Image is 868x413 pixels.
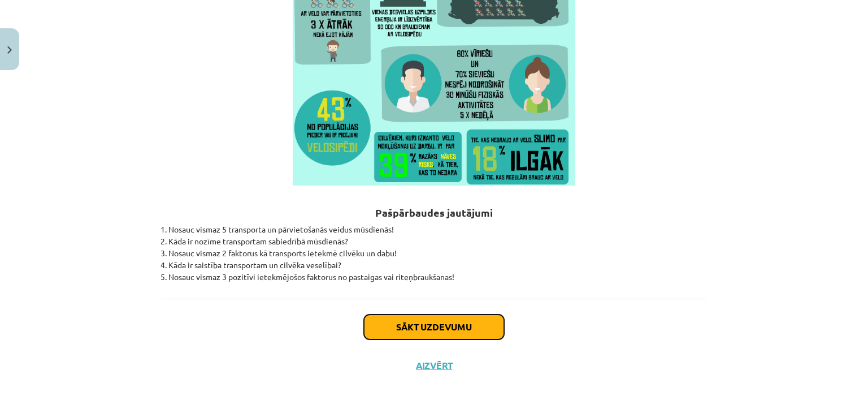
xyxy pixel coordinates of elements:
[413,360,455,371] button: Aizvērt
[364,315,504,339] button: Sākt uzdevumu
[375,206,493,219] b: Pašpārbaudes jautājumi
[168,247,707,259] li: Nosauc vismaz 2 faktorus kā transports ietekmē cilvēku un dabu!
[168,223,707,235] li: Nosauc vismaz 5 transporta un pārvietošanās veidus mūsdienās!
[168,259,707,271] li: Kāda ir saistība transportam un cilvēka veselībai?
[7,46,12,54] img: icon-close-lesson-0947bae3869378f0d4975bcd49f059093ad1ed9edebbc8119c70593378902aed.svg
[168,235,707,247] li: Kāda ir nozīme transportam sabiedrībā mūsdienās?
[161,192,707,220] h2: ​​​​​​​
[168,271,707,283] li: Nosauc vismaz 3 pozitīvi ietekmējošos faktorus no pastaigas vai riteņbraukšanas!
